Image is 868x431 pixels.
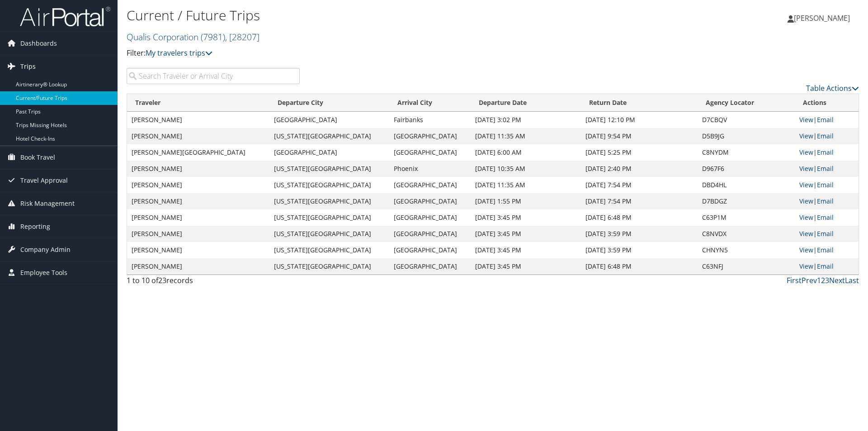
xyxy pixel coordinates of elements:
td: | [795,128,859,144]
a: View [799,229,813,238]
span: Company Admin [20,238,71,261]
a: 2 [821,275,825,285]
a: View [799,262,813,270]
th: Arrival City: activate to sort column ascending [389,94,471,112]
span: Dashboards [20,32,57,55]
th: Return Date: activate to sort column ascending [581,94,698,112]
td: Fairbanks [389,112,471,128]
td: [GEOGRAPHIC_DATA] [389,144,471,161]
td: [PERSON_NAME] [127,161,269,177]
a: Email [817,197,834,205]
a: Table Actions [806,83,859,93]
th: Traveler: activate to sort column ascending [127,94,269,112]
span: Risk Management [20,192,75,215]
a: Email [817,148,834,156]
td: [GEOGRAPHIC_DATA] [389,193,471,209]
td: | [795,226,859,242]
td: D7CBQV [698,112,795,128]
td: [US_STATE][GEOGRAPHIC_DATA] [269,242,389,258]
td: [DATE] 2:40 PM [581,161,698,177]
td: CHNYN5 [698,242,795,258]
td: | [795,242,859,258]
a: Email [817,132,834,140]
td: [DATE] 6:00 AM [471,144,581,161]
td: [US_STATE][GEOGRAPHIC_DATA] [269,226,389,242]
td: | [795,144,859,161]
td: [PERSON_NAME] [127,226,269,242]
a: Email [817,229,834,238]
td: | [795,193,859,209]
td: C8NYDM [698,144,795,161]
a: View [799,197,813,205]
div: 1 to 10 of records [127,275,300,290]
span: Employee Tools [20,261,67,284]
td: [US_STATE][GEOGRAPHIC_DATA] [269,177,389,193]
td: [GEOGRAPHIC_DATA] [269,112,389,128]
td: [US_STATE][GEOGRAPHIC_DATA] [269,128,389,144]
td: [GEOGRAPHIC_DATA] [389,226,471,242]
a: Next [829,275,845,285]
td: [DATE] 7:54 PM [581,177,698,193]
img: airportal-logo.png [20,6,110,27]
td: [PERSON_NAME][GEOGRAPHIC_DATA] [127,144,269,161]
a: View [799,213,813,222]
a: View [799,246,813,254]
a: View [799,180,813,189]
td: [DATE] 3:45 PM [471,209,581,226]
a: 3 [825,275,829,285]
td: [DATE] 1:55 PM [471,193,581,209]
a: Email [817,164,834,173]
td: [DATE] 11:35 AM [471,177,581,193]
td: [DATE] 3:59 PM [581,242,698,258]
td: | [795,112,859,128]
td: [DATE] 7:54 PM [581,193,698,209]
td: [DATE] 6:48 PM [581,209,698,226]
td: [PERSON_NAME] [127,177,269,193]
td: [DATE] 12:10 PM [581,112,698,128]
td: [US_STATE][GEOGRAPHIC_DATA] [269,258,389,275]
th: Agency Locator: activate to sort column ascending [698,94,795,112]
a: View [799,115,813,124]
td: [DATE] 3:45 PM [471,242,581,258]
td: [DATE] 3:45 PM [471,226,581,242]
td: [US_STATE][GEOGRAPHIC_DATA] [269,209,389,226]
span: ( 7981 ) [201,31,225,43]
a: Prev [802,275,817,285]
h1: Current / Future Trips [127,6,615,25]
td: [PERSON_NAME] [127,193,269,209]
a: Email [817,246,834,254]
td: [DATE] 11:35 AM [471,128,581,144]
span: Reporting [20,215,50,238]
td: | [795,258,859,275]
th: Actions [795,94,859,112]
a: My travelers trips [146,48,212,58]
td: C63NFJ [698,258,795,275]
a: Email [817,262,834,270]
span: Trips [20,55,36,78]
td: [GEOGRAPHIC_DATA] [389,258,471,275]
td: [GEOGRAPHIC_DATA] [389,177,471,193]
td: | [795,177,859,193]
a: Qualis Corporation [127,31,259,43]
span: Travel Approval [20,169,68,192]
a: 1 [817,275,821,285]
td: D967F6 [698,161,795,177]
td: [DATE] 6:48 PM [581,258,698,275]
td: [DATE] 9:54 PM [581,128,698,144]
span: , [ 28207 ] [225,31,259,43]
td: | [795,209,859,226]
td: [GEOGRAPHIC_DATA] [389,128,471,144]
td: DBD4HL [698,177,795,193]
td: [DATE] 3:59 PM [581,226,698,242]
a: View [799,148,813,156]
a: Last [845,275,859,285]
th: Departure City: activate to sort column ascending [269,94,389,112]
td: [GEOGRAPHIC_DATA] [389,242,471,258]
td: [PERSON_NAME] [127,242,269,258]
td: Phoenix [389,161,471,177]
input: Search Traveler or Arrival City [127,68,300,84]
td: | [795,161,859,177]
td: [PERSON_NAME] [127,209,269,226]
td: [US_STATE][GEOGRAPHIC_DATA] [269,161,389,177]
a: [PERSON_NAME] [788,5,859,32]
